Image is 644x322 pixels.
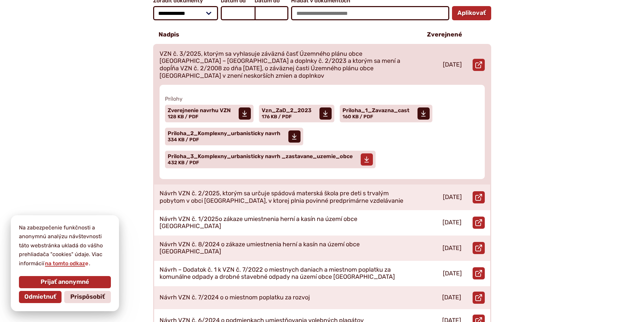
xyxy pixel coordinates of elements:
a: Priloha_2_Komplexny_urbanisticky navrh 334 KB / PDF [165,128,303,145]
a: Priloha_3_Komplexny_urbanisticky navrh _zastavane_uzemie_obce 432 KB / PDF [165,151,376,168]
button: Odmietnuť [19,291,62,303]
input: Dátum do [255,6,288,20]
p: [DATE] [443,270,462,277]
p: [DATE] [442,294,461,301]
select: Zoradiť dokumenty [153,6,218,20]
span: 128 KB / PDF [168,114,198,120]
p: Návrh VZN č. 8/2024 o zákaze umiestnenia herní a kasín na území obce [GEOGRAPHIC_DATA] [160,241,411,255]
p: [DATE] [443,194,462,201]
p: [DATE] [443,61,462,69]
span: Prílohy [165,96,479,102]
span: 432 KB / PDF [168,160,199,166]
p: Návrh VZN č. 1/2025o zákaze umiestnenia herní a kasín na území obce [GEOGRAPHIC_DATA] [160,216,411,230]
a: na tomto odkaze [44,260,89,267]
p: Na zabezpečenie funkčnosti a anonymnú analýzu návštevnosti táto webstránka ukladá do vášho prehli... [19,223,111,268]
input: Hľadať v dokumentoch [291,6,449,20]
span: Odmietnuť [24,293,56,301]
p: VZN č. 3/2025, ktorým sa vyhlasuje záväzná časť Územného plánu obce [GEOGRAPHIC_DATA] – [GEOGRAPH... [160,50,411,79]
button: Prijať anonymné [19,276,111,288]
p: [DATE] [443,245,461,252]
span: Prijať anonymné [41,278,89,286]
span: 176 KB / PDF [262,114,292,120]
p: Návrh – Dodatok č. 1 k VZN č. 7/2022 o miestnych daniach a miestnom poplatku za komunálne odpady ... [160,266,411,281]
p: Návrh VZN č. 2/2025, ktorým sa určuje spádová materská škola pre deti s trvalým pobytom v obci [G... [160,190,411,204]
span: Vzn_ZaD_2_2023 [262,108,311,113]
input: Dátum od [221,6,255,20]
span: Zverejnenie navrhu VZN [168,108,231,113]
a: Vzn_ZaD_2_2023 176 KB / PDF [259,105,334,122]
p: Návrh VZN č. 7/2024 o o miestnom poplatku za rozvoj [160,294,310,301]
button: Aplikovať [452,6,491,20]
p: Nadpis [159,31,179,39]
span: 160 KB / PDF [342,114,373,120]
span: 334 KB / PDF [168,137,199,143]
button: Prispôsobiť [64,291,111,303]
span: Priloha_3_Komplexny_urbanisticky navrh _zastavane_uzemie_obce [168,154,353,159]
p: Zverejnené [427,31,462,39]
a: Priloha_1_Zavazna_cast 160 KB / PDF [340,105,432,122]
p: [DATE] [443,219,461,226]
span: Priloha_1_Zavazna_cast [342,108,409,113]
a: Zverejnenie navrhu VZN 128 KB / PDF [165,105,254,122]
span: Priloha_2_Komplexny_urbanisticky navrh [168,131,280,136]
span: Prispôsobiť [70,293,105,301]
